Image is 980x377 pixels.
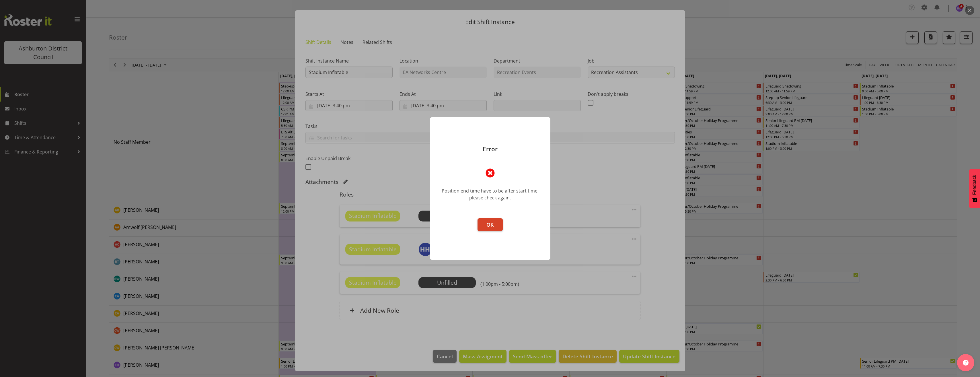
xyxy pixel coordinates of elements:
[439,187,542,201] div: Position end time have to be after start time, please check again.
[436,146,545,152] p: Error
[963,360,969,366] img: help-xxl-2.png
[969,169,980,208] button: Feedback - Show survey
[478,218,503,231] button: OK
[972,175,977,195] span: Feedback
[486,221,494,228] span: OK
